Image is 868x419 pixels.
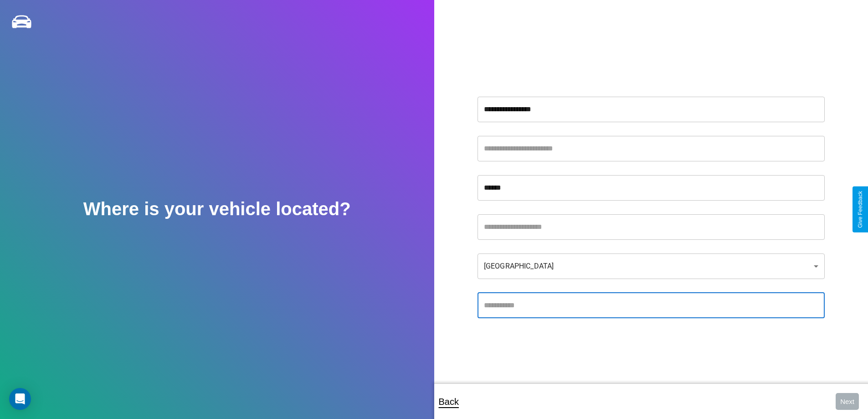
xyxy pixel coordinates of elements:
div: [GEOGRAPHIC_DATA] [478,253,825,279]
h2: Where is your vehicle located? [83,199,351,219]
p: Back [439,393,459,410]
div: Give Feedback [857,191,863,228]
button: Next [836,393,859,410]
div: Open Intercom Messenger [9,388,31,410]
